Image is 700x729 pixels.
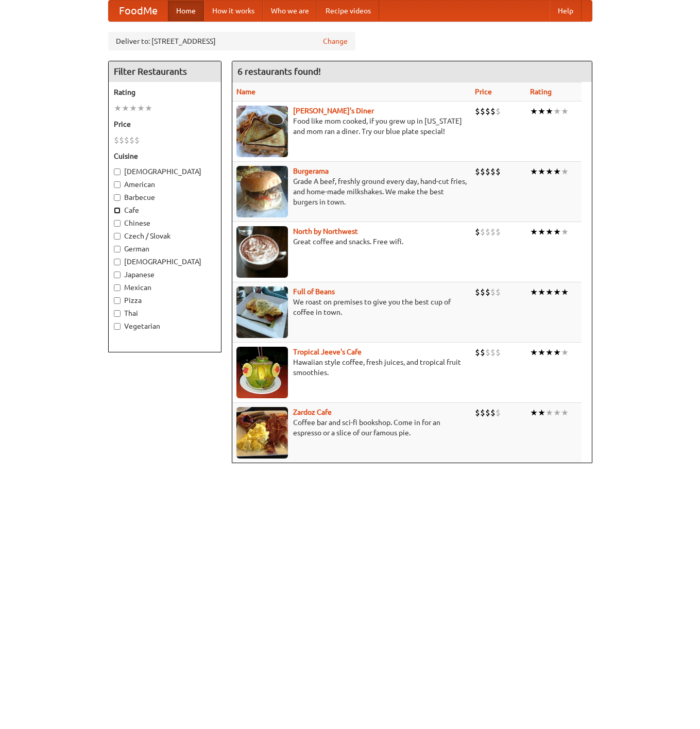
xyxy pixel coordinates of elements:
[480,106,485,117] li: $
[475,88,492,96] a: Price
[485,166,490,177] li: $
[561,407,569,418] li: ★
[485,226,490,238] li: $
[293,408,332,416] a: Zardoz Cafe
[561,106,569,117] li: ★
[293,107,374,115] b: [PERSON_NAME]'s Diner
[114,246,121,252] input: German
[236,407,288,459] img: zardoz.jpg
[545,106,553,117] li: ★
[114,297,121,304] input: Pizza
[475,347,480,358] li: $
[538,226,545,238] li: ★
[496,106,501,117] li: $
[485,286,490,298] li: $
[496,407,501,418] li: $
[553,166,561,177] li: ★
[236,297,467,317] p: We roast on premises to give you the best cup of coffee in town.
[530,226,538,238] li: ★
[114,87,216,97] h5: Rating
[545,347,553,358] li: ★
[114,207,121,214] input: Cafe
[236,116,467,137] p: Food like mom cooked, if you grew up in [US_STATE] and mom ran a diner. Try our blue plate special!
[236,347,288,398] img: jeeves.jpg
[204,1,263,21] a: How it works
[293,227,358,235] a: North by Northwest
[530,106,538,117] li: ★
[530,166,538,177] li: ★
[114,295,216,306] label: Pizza
[553,106,561,117] li: ★
[561,226,569,238] li: ★
[114,181,121,188] input: American
[475,286,480,298] li: $
[538,286,545,298] li: ★
[114,179,216,190] label: American
[114,269,216,280] label: Japanese
[114,321,216,331] label: Vegetarian
[530,347,538,358] li: ★
[538,407,545,418] li: ★
[114,323,121,330] input: Vegetarian
[475,226,480,238] li: $
[129,134,134,146] li: $
[490,347,496,358] li: $
[530,286,538,298] li: ★
[561,347,569,358] li: ★
[168,1,204,21] a: Home
[114,310,121,317] input: Thai
[114,233,121,240] input: Czech / Slovak
[236,417,467,438] p: Coffee bar and sci-fi bookshop. Come in for an espresso or a slice of our famous pie.
[545,286,553,298] li: ★
[114,284,121,291] input: Mexican
[490,166,496,177] li: $
[114,220,121,227] input: Chinese
[236,106,288,157] img: sallys.jpg
[485,347,490,358] li: $
[550,1,582,21] a: Help
[114,134,119,146] li: $
[263,1,317,21] a: Who we are
[114,151,216,161] h5: Cuisine
[323,36,348,46] a: Change
[538,166,545,177] li: ★
[108,32,355,50] div: Deliver to: [STREET_ADDRESS]
[561,286,569,298] li: ★
[114,166,216,177] label: [DEMOGRAPHIC_DATA]
[475,166,480,177] li: $
[114,218,216,228] label: Chinese
[145,103,152,114] li: ★
[114,308,216,318] label: Thai
[475,106,480,117] li: $
[480,226,485,238] li: $
[114,119,216,129] h5: Price
[114,194,121,201] input: Barbecue
[114,282,216,293] label: Mexican
[236,176,467,207] p: Grade A beef, freshly ground every day, hand-cut fries, and home-made milkshakes. We make the bes...
[545,226,553,238] li: ★
[293,348,362,356] b: Tropical Jeeve's Cafe
[480,407,485,418] li: $
[114,192,216,202] label: Barbecue
[114,259,121,265] input: [DEMOGRAPHIC_DATA]
[538,347,545,358] li: ★
[480,166,485,177] li: $
[496,226,501,238] li: $
[293,167,329,175] a: Burgerama
[236,166,288,217] img: burgerama.jpg
[485,407,490,418] li: $
[545,407,553,418] li: ★
[114,205,216,215] label: Cafe
[114,168,121,175] input: [DEMOGRAPHIC_DATA]
[129,103,137,114] li: ★
[530,407,538,418] li: ★
[114,244,216,254] label: German
[561,166,569,177] li: ★
[293,287,335,296] a: Full of Beans
[530,88,552,96] a: Rating
[545,166,553,177] li: ★
[114,257,216,267] label: [DEMOGRAPHIC_DATA]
